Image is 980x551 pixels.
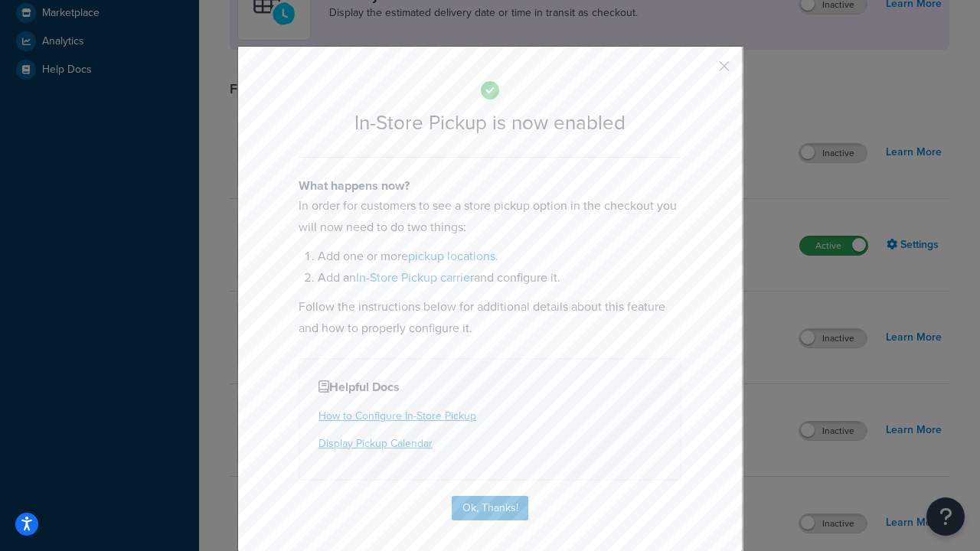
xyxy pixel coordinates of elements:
[356,269,474,286] a: In-Store Pickup carrier
[318,267,681,289] li: Add an and configure it.
[318,408,476,424] a: How to Configure In-Store Pickup
[318,246,681,267] li: Add one or more .
[408,247,495,265] a: pickup locations
[452,496,528,520] button: Ok, Thanks!
[318,378,661,396] h4: Helpful Docs
[318,435,433,452] a: Display Pickup Calendar
[299,296,681,339] p: Follow the instructions below for additional details about this feature and how to properly confi...
[299,195,681,238] p: In order for customers to see a store pickup option in the checkout you will now need to do two t...
[299,177,681,195] h4: What happens now?
[299,112,681,134] h2: In-Store Pickup is now enabled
